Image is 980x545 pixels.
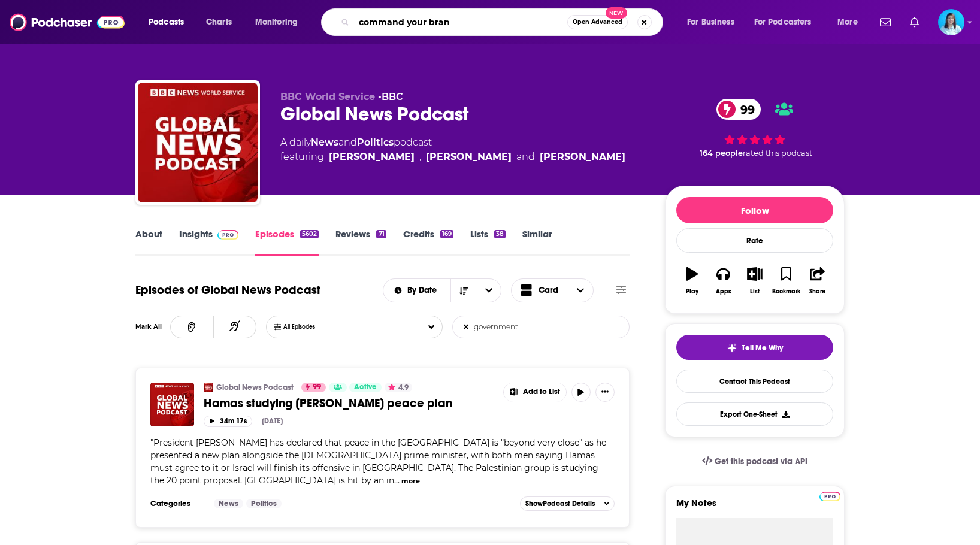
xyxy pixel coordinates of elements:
[150,499,204,508] h3: Categories
[742,343,783,353] span: Tell Me Why
[382,91,403,102] a: BBC
[829,13,873,32] button: open menu
[522,228,552,256] a: Similar
[665,91,845,165] div: 99 164 peoplerated this podcast
[329,150,415,164] a: Jackie Leonard
[204,383,213,392] img: Global News Podcast
[216,383,294,392] a: Global News Podcast
[715,456,807,467] span: Get this podcast via API
[311,137,338,148] a: News
[700,149,743,158] span: 164 people
[149,14,184,31] span: Podcasts
[385,383,412,392] button: 4.9
[750,288,760,295] div: List
[727,343,737,353] img: tell me why sparkle
[938,9,964,35] button: Show profile menu
[707,259,739,302] button: Apps
[523,387,560,396] span: Add to List
[247,13,313,32] button: open menu
[875,12,896,32] a: Show notifications dropdown
[676,228,833,253] div: Rate
[770,259,801,302] button: Bookmark
[494,230,506,238] div: 38
[255,228,319,256] a: Episodes5602
[676,335,833,360] button: tell me why sparkleTell Me Why
[150,383,194,426] a: Hamas studying Trump-Netanyahu peace plan
[262,417,283,425] div: [DATE]
[595,383,615,402] button: Show More Button
[217,230,238,240] img: Podchaser Pro
[573,19,622,25] span: Open Advanced
[746,13,829,32] button: open menu
[819,490,840,501] a: Pro website
[676,402,833,426] button: Export One-Sheet
[676,259,707,302] button: Play
[739,259,770,302] button: List
[301,383,326,392] a: 99
[809,288,825,295] div: Share
[440,230,453,238] div: 169
[470,228,506,256] a: Lists38
[716,99,761,120] a: 99
[676,370,833,393] a: Contact This Podcast
[204,416,252,427] button: 34m 17s
[819,492,840,501] img: Podchaser Pro
[313,381,321,393] span: 99
[138,83,258,202] img: Global News Podcast
[283,323,339,331] span: All Episodes
[606,7,627,19] span: New
[338,137,357,148] span: and
[686,288,698,295] div: Play
[802,259,833,302] button: Share
[511,278,594,302] button: Choose View
[504,383,566,402] button: Show More Button
[676,197,833,223] button: Follow
[407,286,441,295] span: By Date
[401,476,420,486] button: more
[255,14,298,31] span: Monitoring
[280,135,625,164] div: A daily podcast
[516,150,535,164] span: and
[450,279,476,302] button: Sort Direction
[525,499,595,508] span: Show Podcast Details
[206,14,232,31] span: Charts
[179,228,238,256] a: InsightsPodchaser Pro
[280,91,375,102] span: BBC World Service
[140,13,199,32] button: open menu
[332,8,674,36] div: Search podcasts, credits, & more...
[383,278,502,302] h2: Choose List sort
[394,475,400,486] span: ...
[419,150,421,164] span: ,
[520,496,615,511] button: ShowPodcast Details
[728,99,761,120] span: 99
[357,137,394,148] a: Politics
[335,228,386,256] a: Reviews71
[676,497,833,518] label: My Notes
[150,437,606,486] span: "
[10,11,125,34] img: Podchaser - Follow, Share and Rate Podcasts
[539,286,558,295] span: Card
[692,447,817,476] a: Get this podcast via API
[198,13,239,32] a: Charts
[135,283,320,298] h1: Episodes of Global News Podcast
[905,12,924,32] a: Show notifications dropdown
[743,149,812,158] span: rated this podcast
[426,150,512,164] div: [PERSON_NAME]
[354,13,567,32] input: Search podcasts, credits, & more...
[204,396,452,411] span: Hamas studying [PERSON_NAME] peace plan
[403,228,453,256] a: Credits169
[354,381,377,393] span: Active
[300,230,319,238] div: 5602
[837,14,858,31] span: More
[772,288,800,295] div: Bookmark
[214,499,243,508] a: News
[383,286,451,295] button: open menu
[687,14,734,31] span: For Business
[150,437,606,486] span: President [PERSON_NAME] has declared that peace in the [GEOGRAPHIC_DATA] is "beyond very close" a...
[938,9,964,35] img: User Profile
[349,383,382,392] a: Active
[716,288,731,295] div: Apps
